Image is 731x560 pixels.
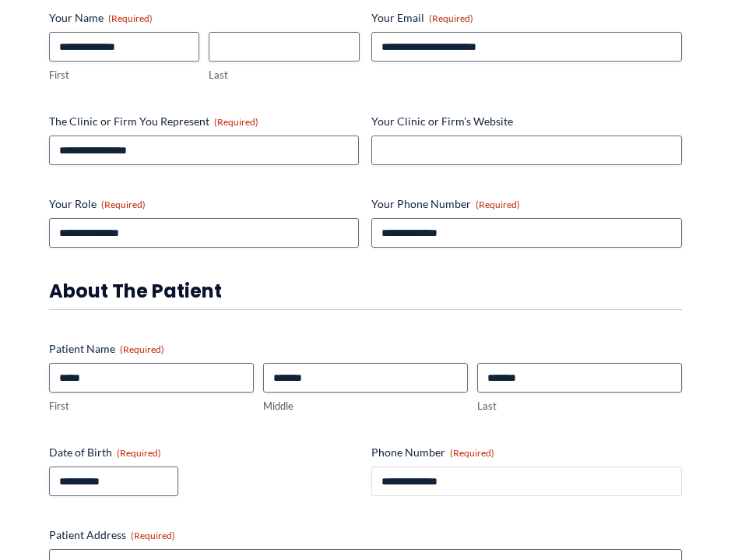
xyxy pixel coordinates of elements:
legend: Your Name [49,10,153,26]
label: Date of Birth [49,445,359,460]
label: First [49,399,254,414]
label: Your Phone Number [371,196,681,212]
label: Your Clinic or Firm's Website [371,114,681,129]
span: (Required) [214,116,258,128]
span: (Required) [450,447,494,459]
label: Phone Number [371,445,681,460]
span: (Required) [429,12,473,24]
legend: Patient Name [49,341,164,357]
label: Middle [263,399,468,414]
span: (Required) [131,530,175,541]
label: Last [209,68,359,83]
label: The Clinic or Firm You Represent [49,114,359,129]
label: Your Email [371,10,681,26]
span: (Required) [117,447,161,459]
legend: Patient Address [49,527,175,543]
label: First [49,68,199,83]
label: Your Role [49,196,359,212]
span: (Required) [108,12,153,24]
h3: About the Patient [49,279,681,303]
span: (Required) [101,199,146,210]
label: Last [477,399,682,414]
span: (Required) [120,343,164,355]
span: (Required) [476,199,520,210]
